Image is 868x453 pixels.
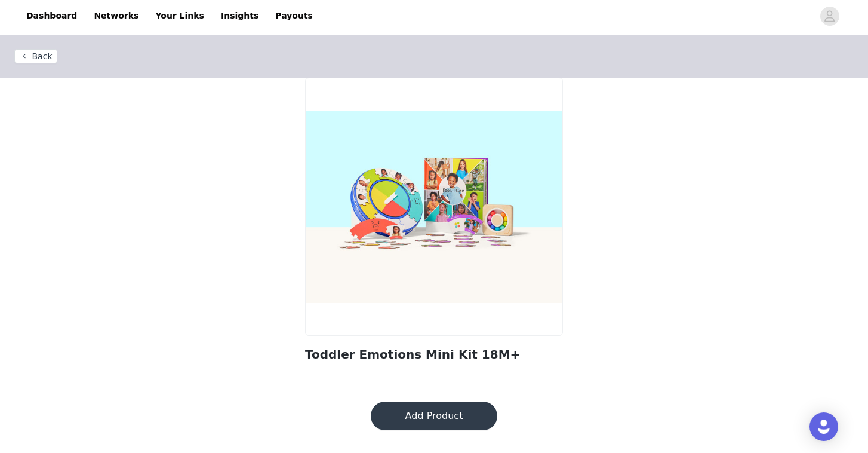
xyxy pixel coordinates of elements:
[214,2,266,29] a: Insights
[87,2,146,29] a: Networks
[268,2,320,29] a: Payouts
[306,111,562,304] img: product image
[371,402,497,430] button: Add Product
[14,49,57,63] button: Back
[809,412,838,441] div: Open Intercom Messenger
[19,2,84,29] a: Dashboard
[824,7,835,26] div: avatar
[305,345,563,363] h2: Toddler Emotions Mini Kit 18M+
[148,2,211,29] a: Your Links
